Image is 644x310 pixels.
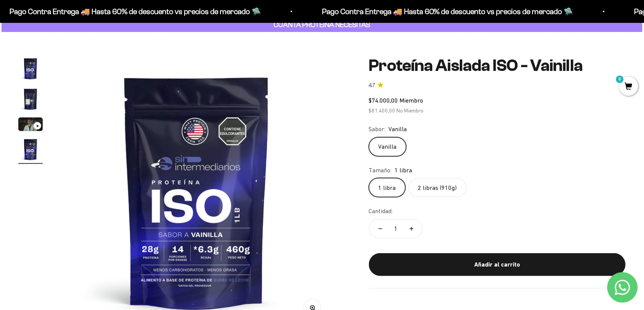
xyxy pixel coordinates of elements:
[384,260,610,270] div: Añadir al carrito
[369,108,396,114] span: $81.400,00
[18,87,43,111] img: Proteína Aislada ISO - Vainilla
[369,124,386,134] legend: Sabor:
[389,124,407,134] span: Vanilla
[369,97,398,104] span: $74.000,00
[18,117,43,133] button: Ir al artículo 3
[369,253,626,276] button: Añadir al carrito
[369,56,626,75] h1: Proteína Aislada ISO - Vainilla
[397,108,424,114] span: No Miembro
[18,56,43,81] img: Proteína Aislada ISO - Vainilla
[274,21,370,29] strong: CUANTA PROTEÍNA NECESITAS
[18,137,43,162] img: Proteína Aislada ISO - Vainilla
[322,5,573,18] p: Pago Contra Entrega 🚚 Hasta 60% de descuento vs precios de mercado 🛸
[619,83,638,91] a: 0
[395,165,412,175] span: 1 libra
[369,81,626,90] a: 4.74.7 de 5.0 estrellas
[18,56,43,83] button: Ir al artículo 1
[615,75,625,84] mark: 0
[369,206,393,216] label: Cantidad:
[18,137,43,164] button: Ir al artículo 4
[401,220,423,238] button: Aumentar cantidad
[369,81,375,90] span: 4.7
[10,5,261,18] p: Pago Contra Entrega 🚚 Hasta 60% de descuento vs precios de mercado 🛸
[18,87,43,114] button: Ir al artículo 2
[400,97,423,104] span: Miembro
[369,165,392,175] legend: Tamaño:
[369,220,391,238] button: Reducir cantidad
